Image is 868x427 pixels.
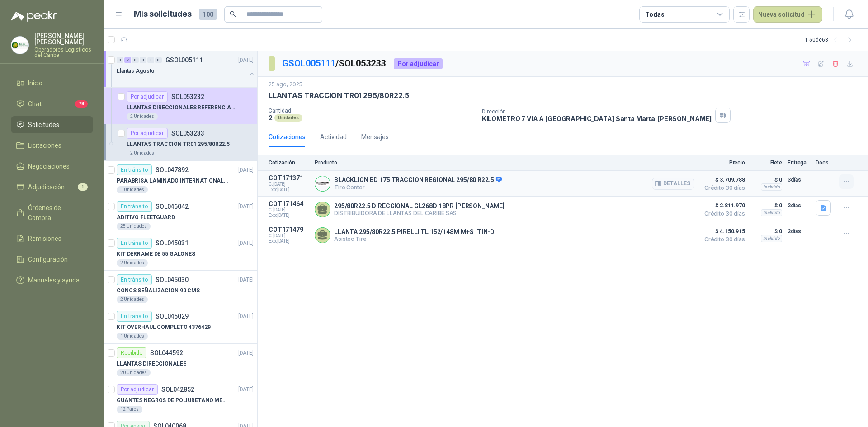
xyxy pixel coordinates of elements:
[171,130,204,136] p: SOL053233
[269,187,309,192] span: Exp: [DATE]
[117,360,186,368] p: LLANTAS DIRECCIONALES
[117,67,155,75] p: Llantas Agosto
[269,182,309,187] span: C: [DATE]
[117,55,255,84] a: 0 2 0 0 0 0 GSOL005111[DATE] Llantas Agosto
[269,233,309,239] span: C: [DATE]
[104,234,257,271] a: En tránsitoSOL045031[DATE] KIT DERRAME DE 55 GALONES2 Unidades
[28,203,85,223] span: Órdenes de Compra
[700,174,745,185] span: $ 3.709.788
[238,56,254,65] p: [DATE]
[104,307,257,344] a: En tránsitoSOL045029[DATE] KIT OVERHAUL COMPLETO 43764291 Unidades
[334,176,502,184] p: BLACKLION BD 175 TRACCION REGIONAL 295/80 R22.5
[117,396,229,405] p: GUANTES NEGROS DE POLIURETANO MECANICO
[274,114,302,122] div: Unidades
[788,200,810,211] p: 2 días
[155,57,162,63] div: 0
[394,58,443,69] div: Por adjudicar
[117,186,148,193] div: 1 Unidades
[117,347,146,358] div: Recibido
[282,58,335,69] a: GSOL005111
[117,213,175,222] p: ADITIVO FLEETGUARD
[117,296,148,303] div: 2 Unidades
[127,140,230,149] p: LLANTAS TRACCION TR01 295/80R22.5
[761,235,782,242] div: Incluido
[117,406,142,413] div: 12 Pares
[156,167,189,173] p: SOL047892
[11,95,93,113] a: Chat78
[334,210,505,216] p: DISTRIBUIDORA DE LLANTAS DEL CARIBE SAS
[28,234,61,244] span: Remisiones
[238,166,254,174] p: [DATE]
[269,132,306,142] div: Cotizaciones
[11,116,93,133] a: Solicitudes
[132,57,139,63] div: 0
[645,9,664,19] div: Todas
[117,274,152,285] div: En tránsito
[156,203,189,210] p: SOL046042
[269,174,309,182] p: COT171371
[104,344,257,380] a: RecibidoSOL044592[DATE] LLANTAS DIRECCIONALES20 Unidades
[165,57,203,63] p: GSOL005111
[127,113,158,120] div: 2 Unidades
[700,211,745,216] span: Crédito 30 días
[750,174,782,185] p: $ 0
[127,150,158,157] div: 2 Unidades
[117,164,152,175] div: En tránsito
[788,226,810,237] p: 2 días
[282,56,387,70] p: / SOL053233
[147,57,154,63] div: 0
[816,160,834,166] p: Docs
[11,11,57,22] img: Logo peakr
[156,313,189,319] p: SOL045029
[750,226,782,237] p: $ 0
[482,108,712,115] p: Dirección
[315,160,694,166] p: Producto
[788,174,810,185] p: 3 días
[28,275,80,285] span: Manuales y ayuda
[104,88,257,124] a: Por adjudicarSOL053232LLANTAS DIRECCIONALES REFERENCIA 295/80 R22.52 Unidades
[117,223,151,230] div: 25 Unidades
[753,6,822,23] button: Nueva solicitud
[117,259,148,267] div: 2 Unidades
[11,178,93,196] a: Adjudicación1
[269,80,302,89] p: 25 ago, 2025
[361,132,389,142] div: Mensajes
[127,103,239,112] p: LLANTAS DIRECCIONALES REFERENCIA 295/80 R22.5
[28,78,42,88] span: Inicio
[700,226,745,237] span: $ 4.150.915
[11,251,93,268] a: Configuración
[230,11,236,17] span: search
[28,141,61,150] span: Licitaciones
[700,237,745,242] span: Crédito 30 días
[761,183,782,191] div: Incluido
[320,132,347,142] div: Actividad
[117,311,152,322] div: En tránsito
[117,286,200,295] p: CONOS SEÑALIZACION 90 CMS
[28,161,70,171] span: Negociaciones
[124,57,131,63] div: 2
[238,385,254,394] p: [DATE]
[269,207,309,213] span: C: [DATE]
[199,9,217,20] span: 100
[28,120,59,130] span: Solicitudes
[117,369,151,376] div: 20 Unidades
[700,185,745,191] span: Crédito 30 días
[134,8,192,21] h1: Mis solicitudes
[156,240,189,246] p: SOL045031
[156,277,189,283] p: SOL045030
[238,202,254,211] p: [DATE]
[11,137,93,154] a: Licitaciones
[761,209,782,216] div: Incluido
[78,183,88,191] span: 1
[140,57,146,63] div: 0
[238,312,254,321] p: [DATE]
[11,75,93,92] a: Inicio
[117,323,211,332] p: KIT OVERHAUL COMPLETO 4376429
[750,200,782,211] p: $ 0
[104,271,257,307] a: En tránsitoSOL045030[DATE] CONOS SEÑALIZACION 90 CMS2 Unidades
[269,160,309,166] p: Cotización
[117,177,229,185] p: PARABRISA LAMINADO INTERNATIONAL SUPERPODEROSA/ PROSTAR ENCAPSULADO
[269,213,309,218] span: Exp: [DATE]
[117,333,148,340] div: 1 Unidades
[269,200,309,207] p: COT171464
